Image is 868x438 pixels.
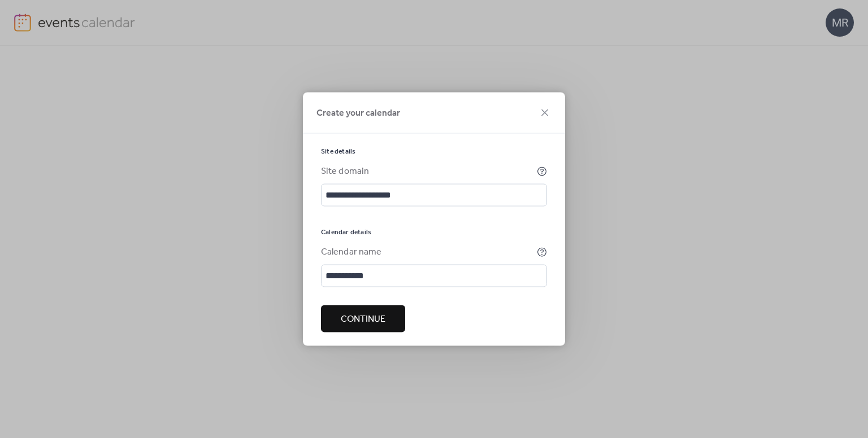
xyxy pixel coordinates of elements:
div: Site domain [321,165,535,178]
span: Continue [341,313,385,326]
span: Create your calendar [316,107,400,120]
span: Calendar details [321,228,371,237]
span: Site details [321,147,355,156]
div: Calendar name [321,246,535,259]
button: Continue [321,305,405,332]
